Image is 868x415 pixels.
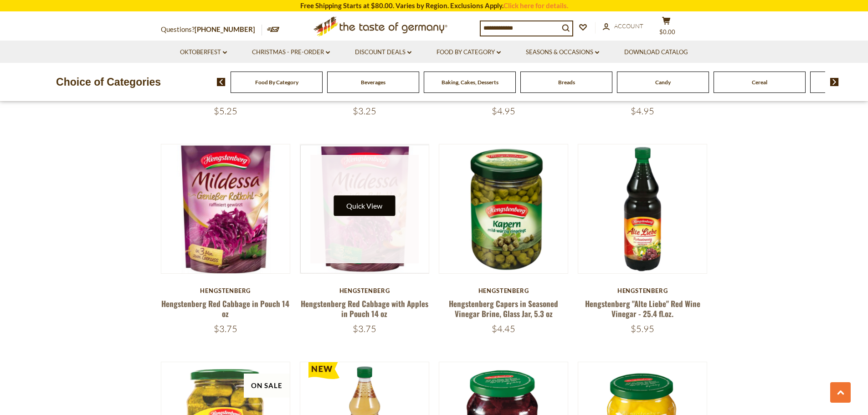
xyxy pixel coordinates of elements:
a: Oktoberfest [180,47,227,57]
a: Hengstenberg Red Cabbage with Apples in Pouch 14 oz [301,298,428,319]
a: Click here for details. [503,1,568,10]
img: Hengstenberg [300,144,429,273]
a: Breads [558,79,575,86]
a: Discount Deals [355,47,411,57]
img: previous arrow [217,78,226,86]
div: Hengstenberg [161,287,291,294]
img: next arrow [830,78,839,86]
button: Quick View [334,195,395,216]
span: Account [614,22,643,30]
a: Baking, Cakes, Desserts [442,79,498,86]
span: $3.25 [353,105,376,117]
div: Hengstenberg [300,287,430,294]
p: Questions? [161,24,262,36]
span: $4.95 [492,105,515,117]
a: Christmas - PRE-ORDER [252,47,330,57]
button: $0.00 [653,16,680,39]
div: Hengstenberg [578,287,708,294]
a: Hengstenberg Capers in Seasoned Vinegar Brine, Glass Jar, 5.3 oz [449,298,558,319]
span: $0.00 [659,28,675,36]
img: Hengstenberg [439,144,568,273]
span: $5.95 [631,323,654,334]
a: [PHONE_NUMBER] [195,25,255,33]
a: Cereal [752,79,767,86]
a: Hengstenberg "Alte Liebe" Red Wine Vinegar - 25.4 fl.oz. [585,298,700,319]
a: Hengstenberg Red Cabbage in Pouch 14 oz [161,298,289,319]
a: Account [603,21,643,31]
a: Food By Category [437,47,501,57]
a: Beverages [361,79,385,86]
img: Hengstenberg [578,144,707,273]
span: $5.25 [214,105,237,117]
a: Food By Category [255,79,298,86]
span: $3.75 [214,323,237,334]
a: Candy [655,79,671,86]
span: $4.45 [492,323,515,334]
span: $4.95 [631,105,654,117]
img: Hengstenberg [161,144,290,274]
span: $3.75 [353,323,376,334]
div: Hengstenberg [439,287,569,294]
a: Seasons & Occasions [526,47,599,57]
a: Download Catalog [624,47,688,57]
